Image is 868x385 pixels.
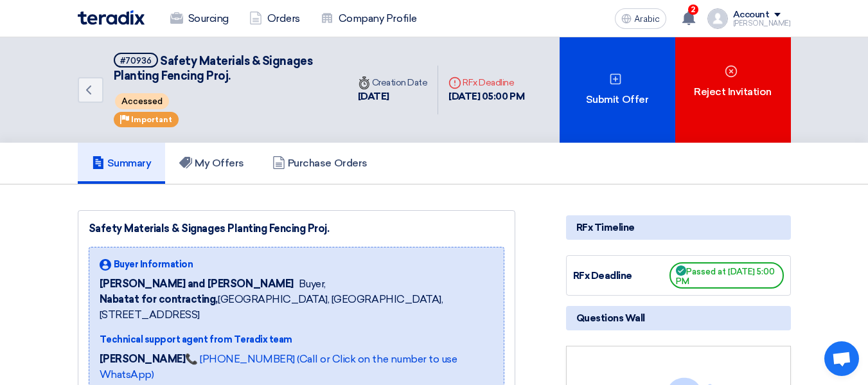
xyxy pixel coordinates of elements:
[694,85,772,98] font: Reject Invitation
[615,8,666,29] button: Arabic
[188,12,229,24] font: Sourcing
[267,12,300,24] font: Orders
[733,19,791,28] font: [PERSON_NAME]
[676,267,775,286] font: Passed at [DATE] 5:00 PM
[114,54,313,83] font: Safety Materials & Signages Planting Fencing Proj.
[463,77,514,88] font: RFx Deadline
[707,8,728,29] img: profile_test.png
[121,97,163,107] font: Accessed
[299,278,326,290] font: Buyer,
[576,312,645,324] font: Questions Wall
[100,353,186,365] font: [PERSON_NAME]
[288,157,368,169] font: Purchase Orders
[372,77,428,88] font: Creation Date
[691,5,695,14] font: 2
[573,270,632,282] font: RFx Deadline
[339,12,417,24] font: Company Profile
[195,157,244,169] font: My Offers
[107,157,152,169] font: Summary
[586,93,648,105] font: Submit Offer
[100,293,218,305] font: Nabatat for contracting,
[634,13,660,24] font: Arabic
[239,4,310,33] a: Orders
[131,115,172,124] font: Important
[114,259,193,270] font: Buyer Information
[576,222,635,233] font: RFx Timeline
[258,143,382,184] a: Purchase Orders
[100,278,294,290] font: [PERSON_NAME] and [PERSON_NAME]
[100,293,443,321] font: [GEOGRAPHIC_DATA], [GEOGRAPHIC_DATA], [STREET_ADDRESS]
[78,10,145,25] img: Teradix logo
[100,353,457,381] a: 📞 [PHONE_NUMBER] (Call or Click on the number to use WhatsApp)
[100,334,292,345] font: Technical support agent from Teradix team
[89,222,330,235] font: Safety Materials & Signages Planting Fencing Proj.
[448,91,524,102] font: [DATE] 05:00 PM
[358,91,389,102] font: [DATE]
[160,4,239,33] a: Sourcing
[733,9,770,20] font: Account
[120,56,152,66] font: #70936
[78,143,166,184] a: Summary
[114,53,332,84] h5: Safety Materials & Signages Planting Fencing Proj.
[824,341,859,376] div: Open chat
[165,143,258,184] a: My Offers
